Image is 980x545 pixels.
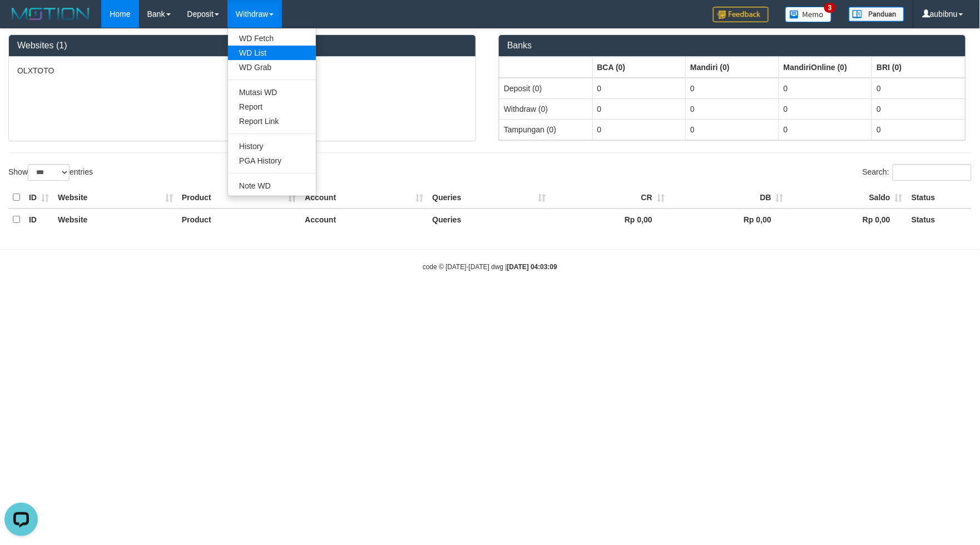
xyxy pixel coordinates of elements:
[8,164,93,181] label: Show entries
[893,164,972,181] input: Search:
[507,263,557,271] strong: [DATE] 04:03:09
[592,98,686,119] td: 0
[228,139,316,153] a: History
[779,119,872,140] td: 0
[669,187,788,209] th: DB
[177,209,300,230] th: Product
[428,209,550,230] th: Queries
[779,57,872,78] th: Group: activate to sort column ascending
[228,46,316,60] a: WD List
[228,85,316,100] a: Mutasi WD
[228,114,316,128] a: Report Link
[228,60,316,75] a: WD Grab
[788,209,907,230] th: Rp 0,00
[779,98,872,119] td: 0
[499,98,593,119] td: Withdraw (0)
[499,57,593,78] th: Group: activate to sort column ascending
[686,98,779,119] td: 0
[592,57,686,78] th: Group: activate to sort column ascending
[228,179,316,193] a: Note WD
[713,7,769,22] img: Feedback.jpg
[177,187,300,209] th: Product
[4,4,38,38] button: Open LiveChat chat widget
[824,3,836,13] span: 3
[300,187,428,209] th: Account
[24,209,53,230] th: ID
[669,209,788,230] th: Rp 0,00
[228,153,316,168] a: PGA History
[785,7,832,22] img: Button%20Memo.svg
[592,78,686,99] td: 0
[53,209,177,230] th: Website
[686,119,779,140] td: 0
[53,187,177,209] th: Website
[872,98,966,119] td: 0
[228,100,316,114] a: Report
[423,263,557,271] small: code © [DATE]-[DATE] dwg |
[17,65,467,76] p: OLXTOTO
[28,164,70,181] select: Showentries
[499,78,593,99] td: Deposit (0)
[872,119,966,140] td: 0
[872,78,966,99] td: 0
[550,209,669,230] th: Rp 0,00
[788,187,907,209] th: Saldo
[550,187,669,209] th: CR
[849,7,904,22] img: panduan.png
[592,119,686,140] td: 0
[228,31,316,46] a: WD Fetch
[24,187,53,209] th: ID
[872,57,966,78] th: Group: activate to sort column ascending
[507,41,957,51] h3: Banks
[907,187,972,209] th: Status
[907,209,972,230] th: Status
[17,41,467,51] h3: Websites (1)
[428,187,550,209] th: Queries
[863,164,972,181] label: Search:
[8,6,93,22] img: MOTION_logo.png
[686,78,779,99] td: 0
[686,57,779,78] th: Group: activate to sort column ascending
[779,78,872,99] td: 0
[300,209,428,230] th: Account
[499,119,593,140] td: Tampungan (0)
